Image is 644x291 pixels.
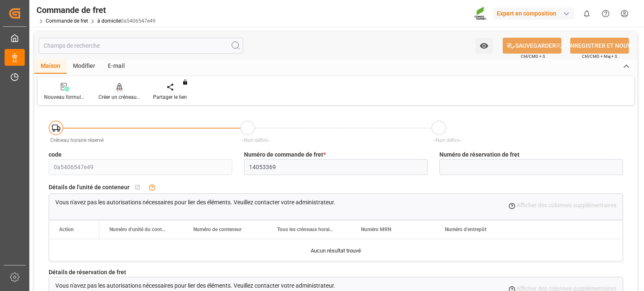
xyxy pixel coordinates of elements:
[570,38,629,54] button: ENREGISTRER ET NOUVEAU
[596,4,615,23] button: Centre d'aide
[493,5,577,21] button: Expert en composition
[99,94,154,100] font: Créer un créneau horaire
[46,18,88,24] a: Commande de fret
[193,227,241,232] font: Numéro de conteneur
[277,227,367,232] font: Tous les créneaux horaires sont réservés
[497,10,556,17] font: Expert en composition
[577,4,596,23] button: afficher 0 nouvelles notifications
[361,227,391,232] font: Numéro MRN
[44,94,89,100] font: Nouveau formulaire
[49,269,126,276] font: Détails de réservation de fret
[439,151,519,158] font: Numéro de réservation de fret
[515,42,556,49] font: SAUVEGARDER
[36,5,106,15] font: Commande de fret
[521,54,545,59] font: Ctrl/CMD + S
[433,137,462,143] font: --Non défini--
[474,6,488,21] img: Screenshot%202023-09-29%20at%2010.02.21.png_1712312052.png
[97,18,121,24] a: à domicile
[109,227,174,232] font: Numéro d'unité du conteneur
[59,227,74,232] font: Action
[50,137,104,143] font: Créneau horaire réservé
[475,38,493,54] button: ouvrir le menu
[241,137,270,143] font: --Non défini--
[39,38,243,54] input: Champs de recherche
[582,54,617,59] font: Ctrl/CMD + Maj + S
[567,42,642,49] font: ENREGISTRER ET NOUVEAU
[108,62,125,69] font: E-mail
[244,151,323,158] font: Numéro de commande de fret
[503,38,561,54] button: SAUVEGARDER
[73,62,95,69] font: Modifier
[41,62,60,69] font: Maison
[49,151,62,158] font: code
[55,282,335,289] font: Vous n'avez pas les autorisations nécessaires pour lier des éléments. Veuillez contacter votre ad...
[49,184,130,191] font: Détails de l'unité de conteneur
[445,227,486,232] font: Numéro d'entrepôt
[55,199,335,206] font: Vous n'avez pas les autorisations nécessaires pour lier des éléments. Veuillez contacter votre ad...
